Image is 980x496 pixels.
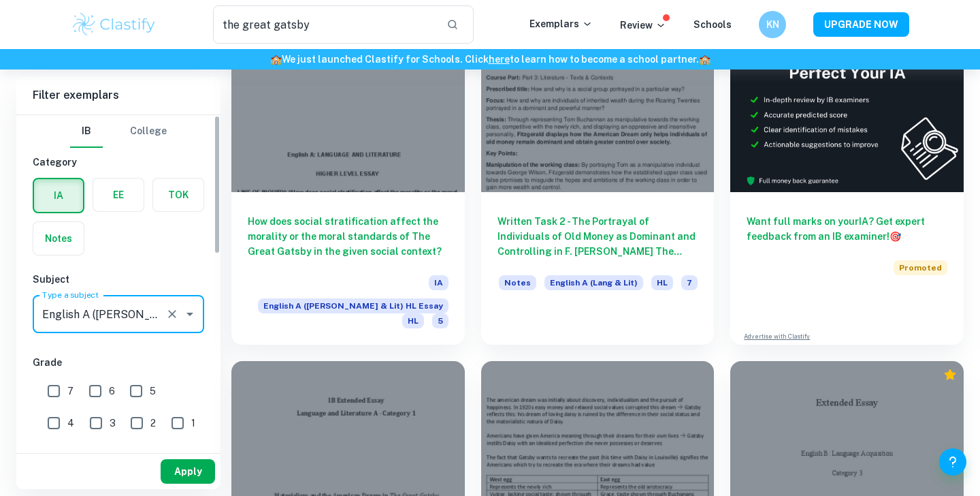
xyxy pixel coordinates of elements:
span: 7 [681,275,698,290]
button: Open [180,305,199,324]
button: College [130,115,167,148]
img: Thumbnail [730,17,964,192]
button: Clear [163,305,182,324]
span: Promoted [894,260,947,275]
h6: Written Task 2 - The Portrayal of Individuals of Old Money as Dominant and Controlling in F. [PER... [497,214,698,259]
span: 🏫 [270,54,282,65]
button: Help and Feedback [939,448,966,476]
h6: We just launched Clastify for Schools. Click to learn how to become a school partner. [3,52,977,67]
a: Written Task 2 - The Portrayal of Individuals of Old Money as Dominant and Controlling in F. [PER... [481,17,715,345]
p: Review [620,18,666,33]
button: TOK [153,179,203,211]
a: here [489,54,510,65]
label: Type a subject [42,289,99,300]
h6: Want full marks on your IA ? Get expert feedback from an IB examiner! [747,214,947,244]
span: HL [402,313,424,328]
h6: Filter exemplars [16,76,220,114]
span: 5 [150,384,156,399]
a: Advertise with Clastify [744,332,810,341]
button: KN [759,11,786,38]
a: Want full marks on yourIA? Get expert feedback from an IB examiner!PromotedAdvertise with Clastify [730,17,964,345]
span: 1 [191,416,195,431]
span: 3 [110,416,116,431]
button: Apply [161,459,215,484]
span: 🏫 [699,54,710,65]
span: English A ([PERSON_NAME] & Lit) HL Essay [258,298,448,313]
span: English A (Lang & Lit) [544,275,643,290]
img: Clastify logo [71,11,157,38]
h6: Grade [33,355,204,370]
span: 🎯 [889,231,901,242]
button: UPGRADE NOW [813,12,909,37]
input: Search for any exemplars... [213,5,436,44]
span: 6 [109,384,115,399]
button: Notes [33,222,84,255]
p: Exemplars [529,16,593,31]
div: Filter type choice [70,115,167,148]
h6: Subject [33,272,204,287]
h6: How does social stratification affect the morality or the moral standards of The Great Gatsby in ... [248,214,448,259]
span: 4 [67,416,74,431]
span: HL [651,275,673,290]
span: 7 [67,384,73,399]
div: Premium [943,368,957,382]
span: IA [429,275,448,290]
h6: Category [33,155,204,170]
a: How does social stratification affect the morality or the moral standards of The Great Gatsby in ... [231,17,465,345]
button: IB [70,115,103,148]
h6: KN [765,17,781,32]
span: 2 [150,416,156,431]
button: EE [93,179,144,211]
span: 5 [432,313,448,328]
button: IA [34,179,83,212]
a: Schools [693,19,732,30]
span: Notes [499,275,536,290]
